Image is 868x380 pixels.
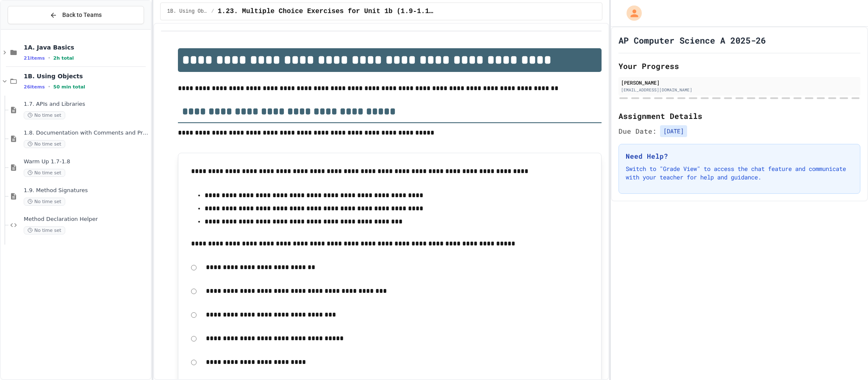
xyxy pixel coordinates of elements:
h1: AP Computer Science A 2025-26 [618,34,766,46]
h2: Assignment Details [618,110,860,122]
span: 1.9. Method Signatures [24,187,149,194]
span: 26 items [24,84,45,90]
span: • [48,55,50,61]
span: No time set [24,140,65,148]
span: No time set [24,169,65,177]
span: 1.8. Documentation with Comments and Preconditions [24,129,149,137]
span: / [211,8,214,15]
span: Method Declaration Helper [24,216,149,223]
h3: Need Help? [626,151,853,161]
span: 1A. Java Basics [24,44,149,51]
div: [EMAIL_ADDRESS][DOMAIN_NAME] [621,87,858,93]
span: 1B. Using Objects [167,8,208,15]
span: 1B. Using Objects [24,72,149,80]
span: Back to Teams [62,11,102,19]
span: [DATE] [660,125,687,137]
h2: Your Progress [618,60,860,72]
span: 1.7. APIs and Libraries [24,101,149,108]
span: No time set [24,198,65,206]
span: No time set [24,226,65,234]
span: 2h total [53,55,74,61]
span: 50 min total [53,84,85,90]
span: • [48,83,50,90]
div: [PERSON_NAME] [621,79,858,86]
span: No time set [24,111,65,119]
span: Due Date: [618,126,657,136]
button: Back to Teams [8,6,144,24]
p: Switch to "Grade View" to access the chat feature and communicate with your teacher for help and ... [626,165,853,182]
span: 1.23. Multiple Choice Exercises for Unit 1b (1.9-1.15) [218,6,435,17]
span: 21 items [24,55,45,61]
span: Warm Up 1.7-1.8 [24,158,149,165]
div: My Account [618,3,644,23]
